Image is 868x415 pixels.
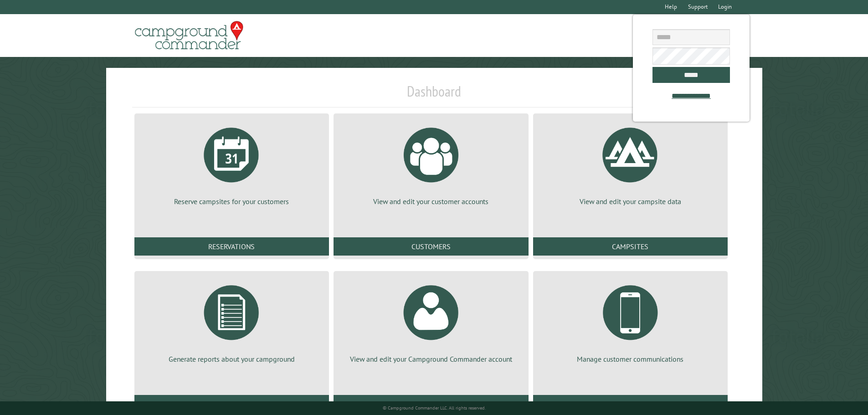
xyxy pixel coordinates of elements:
[544,278,717,364] a: Manage customer communications
[132,18,246,53] img: Campground Commander
[334,237,528,256] a: Customers
[334,395,528,413] a: Account
[344,196,517,206] p: View and edit your customer accounts
[544,196,717,206] p: View and edit your campsite data
[132,82,736,108] h1: Dashboard
[533,395,728,413] a: Communications
[145,354,318,364] p: Generate reports about your campground
[145,196,318,206] p: Reserve campsites for your customers
[134,237,329,256] a: Reservations
[533,237,728,256] a: Campsites
[383,405,486,411] small: © Campground Commander LLC. All rights reserved.
[145,278,318,364] a: Generate reports about your campground
[344,278,517,364] a: View and edit your Campground Commander account
[134,395,329,413] a: Reports
[344,354,517,364] p: View and edit your Campground Commander account
[544,121,717,206] a: View and edit your campsite data
[544,354,717,364] p: Manage customer communications
[344,121,517,206] a: View and edit your customer accounts
[145,121,318,206] a: Reserve campsites for your customers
